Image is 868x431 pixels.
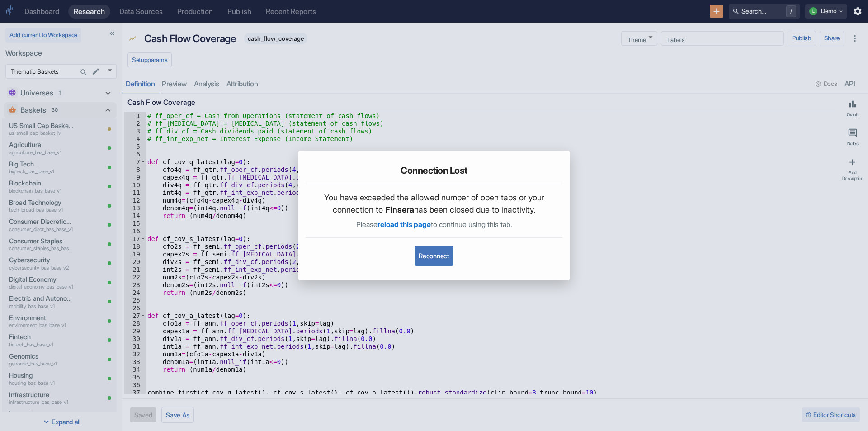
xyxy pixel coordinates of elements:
p: You have exceeded the allowed number of open tabs or your connection to has been closed due to in... [313,191,555,216]
span: Finsera [385,205,414,214]
p: Please to continue using this tab. [313,219,555,230]
button: Reconnect [415,246,453,266]
h5: Connection Lost [401,165,467,176]
span: reload this page [377,220,431,229]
